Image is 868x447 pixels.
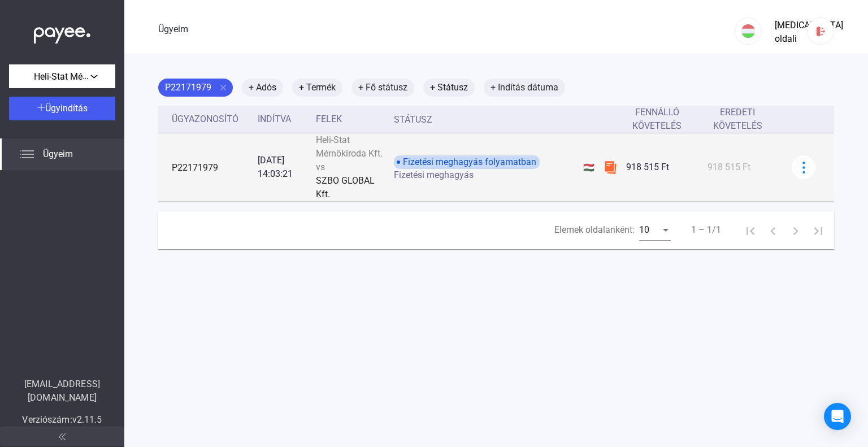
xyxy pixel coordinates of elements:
[639,223,671,237] mat-select: Elemek oldalanként:
[639,224,649,235] font: 10
[739,219,762,241] button: Első oldal
[491,82,558,93] font: + Indítás dátuma
[45,103,88,114] font: Ügyindítás
[258,155,293,179] font: [DATE] 14:03:21
[583,162,594,173] font: 🇭🇺
[775,20,843,44] font: [MEDICAL_DATA] oldali
[735,18,762,45] button: HU
[403,157,536,167] font: Fizetési meghagyás folyamatban
[22,414,72,425] font: Verziószám:
[316,112,384,126] div: Felek
[430,82,468,93] font: + Státusz
[632,107,682,131] font: Fennálló követelés
[316,114,342,124] font: Felek
[626,106,698,133] div: Fennálló követelés
[713,107,762,131] font: Eredeti követelés
[72,414,102,425] font: v2.11.5
[43,149,73,159] font: Ügyeim
[24,379,100,403] font: [EMAIL_ADDRESS][DOMAIN_NAME]
[741,24,755,38] img: HU
[34,21,90,44] img: white-payee-white-dot.svg
[218,83,228,93] mat-icon: close
[815,25,827,37] img: kijelentkezés-piros
[165,82,211,93] font: P22171979
[792,155,815,179] button: kékebb
[824,403,851,430] div: Intercom Messenger megnyitása
[9,97,115,120] button: Ügyindítás
[554,224,635,235] font: Elemek oldalanként:
[316,134,383,172] font: Heli-Stat Mérnökiroda Kft. vs
[158,24,188,34] font: Ügyeim
[394,114,432,125] font: Státusz
[258,114,291,124] font: Indítva
[20,147,34,161] img: list.svg
[59,433,66,440] img: arrow-double-left-grey.svg
[771,18,798,45] button: [MEDICAL_DATA] oldali
[37,103,45,111] img: plus-white.svg
[258,112,307,126] div: Indítva
[807,219,830,241] button: Utolsó oldal
[316,175,375,199] font: SZBO GLOBAL Kft.
[807,18,834,45] button: kijelentkezés-piros
[626,162,669,172] font: 918 515 Ft
[299,82,336,93] font: + Termék
[708,106,778,133] div: Eredeti követelés
[394,170,474,180] font: Fizetési meghagyás
[691,224,721,235] font: 1 – 1/1
[604,160,617,174] img: szamlazzhu-mini
[784,219,807,241] button: Következő oldal
[172,162,218,173] font: P22171979
[172,112,249,126] div: Ügyazonosító
[798,162,810,173] img: kékebb
[762,219,784,241] button: Előző oldal
[172,114,238,124] font: Ügyazonosító
[34,71,137,82] font: Heli-Stat Mérnökiroda Kft.
[358,82,407,93] font: + Fő státusz
[9,64,115,88] button: Heli-Stat Mérnökiroda Kft.
[708,162,750,172] font: 918 515 Ft
[249,82,276,93] font: + Adós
